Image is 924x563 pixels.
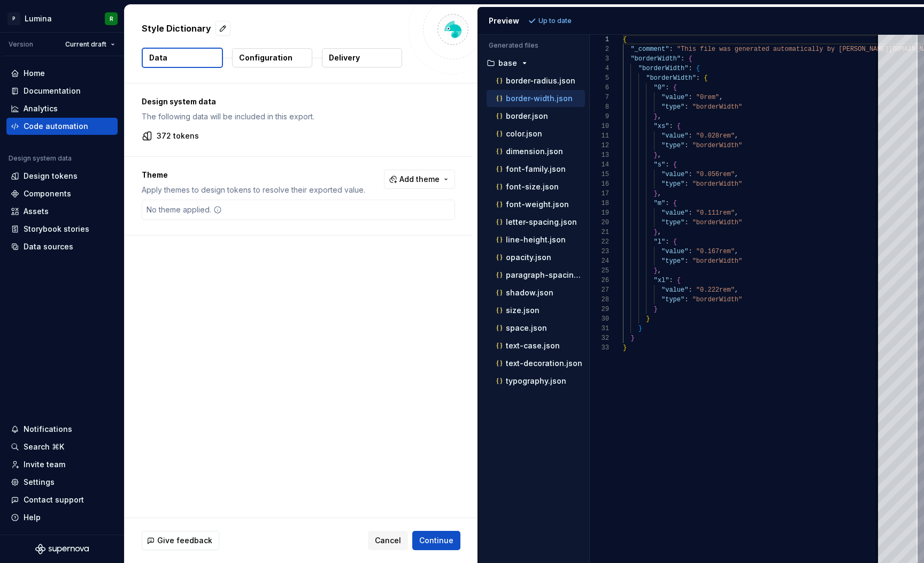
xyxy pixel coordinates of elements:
p: typography.json [506,377,566,385]
div: 1 [590,35,609,44]
div: 22 [590,237,609,247]
div: Design tokens [24,171,78,181]
a: Assets [6,203,118,220]
button: text-decoration.json [487,357,585,369]
p: Apply themes to design tokens to resolve their exported value. [142,185,365,195]
span: "type" [661,296,684,303]
span: "borderWidth" [646,74,696,82]
div: 23 [590,247,609,256]
span: "borderWidth" [692,219,742,226]
span: "m" [653,200,665,207]
p: Delivery [329,52,360,63]
span: "value" [661,209,688,217]
p: dimension.json [506,147,563,156]
p: letter-spacing.json [506,218,577,226]
div: 2 [590,44,609,54]
span: "0.028rem" [696,132,734,140]
span: { [696,65,699,72]
span: { [623,36,627,43]
p: border-radius.json [506,77,575,85]
span: , [734,171,738,178]
button: Help [6,509,118,526]
div: 17 [590,189,609,199]
div: Contact support [24,494,84,505]
button: Notifications [6,421,118,438]
span: } [653,151,657,159]
div: Settings [24,477,55,488]
span: : [688,209,692,217]
span: : [688,248,692,255]
button: space.json [487,322,585,334]
button: typography.json [487,375,585,387]
button: size.json [487,305,585,316]
div: 11 [590,131,609,141]
span: { [673,84,676,92]
span: : [688,94,692,101]
div: Search ⌘K [24,442,64,452]
div: 20 [590,218,609,227]
div: 29 [590,305,609,314]
span: { [673,200,676,207]
div: Version [9,40,33,49]
div: Design system data [9,154,72,163]
span: : [684,296,688,303]
p: paragraph-spacing.json [506,271,585,279]
p: size.json [506,306,540,315]
button: Current draft [60,37,120,52]
div: Data sources [24,241,73,252]
div: 19 [590,208,609,218]
div: Storybook stories [24,224,89,234]
span: : [669,277,673,284]
span: Cancel [375,535,401,546]
span: "l" [653,238,665,246]
span: } [630,334,634,342]
a: Design tokens [6,168,118,185]
button: Add theme [384,170,455,189]
div: Analytics [24,103,58,114]
span: , [734,248,738,255]
button: Contact support [6,491,118,508]
div: Lumina [25,13,52,24]
p: shadow.json [506,288,553,297]
div: 6 [590,83,609,93]
span: : [684,142,688,149]
div: Preview [489,16,519,26]
span: : [684,257,688,265]
span: } [653,229,657,236]
div: 32 [590,333,609,343]
div: Notifications [24,424,72,435]
span: "0.167rem" [696,248,734,255]
button: Search ⌘K [6,438,118,455]
p: Theme [142,170,365,180]
span: { [673,238,676,246]
div: Code automation [24,121,88,132]
p: Data [149,52,167,63]
div: 10 [590,121,609,131]
span: , [734,132,738,140]
span: : [688,132,692,140]
a: Components [6,185,118,202]
span: : [665,238,669,246]
span: "type" [661,103,684,111]
span: : [669,123,673,130]
span: { [673,161,676,169]
span: : [665,84,669,92]
button: text-case.json [487,340,585,352]
button: letter-spacing.json [487,216,585,228]
div: Invite team [24,459,65,470]
div: No theme applied. [142,200,226,219]
a: Home [6,65,118,82]
div: 31 [590,324,609,333]
p: base [498,59,517,67]
span: , [657,190,661,197]
div: 28 [590,295,609,305]
div: 16 [590,179,609,189]
span: "value" [661,132,688,140]
button: Continue [412,531,460,550]
span: "type" [661,142,684,149]
span: "borderWidth" [630,55,681,63]
span: : [684,219,688,226]
p: opacity.json [506,253,551,262]
p: border-width.json [506,94,573,103]
button: font-family.json [487,163,585,175]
